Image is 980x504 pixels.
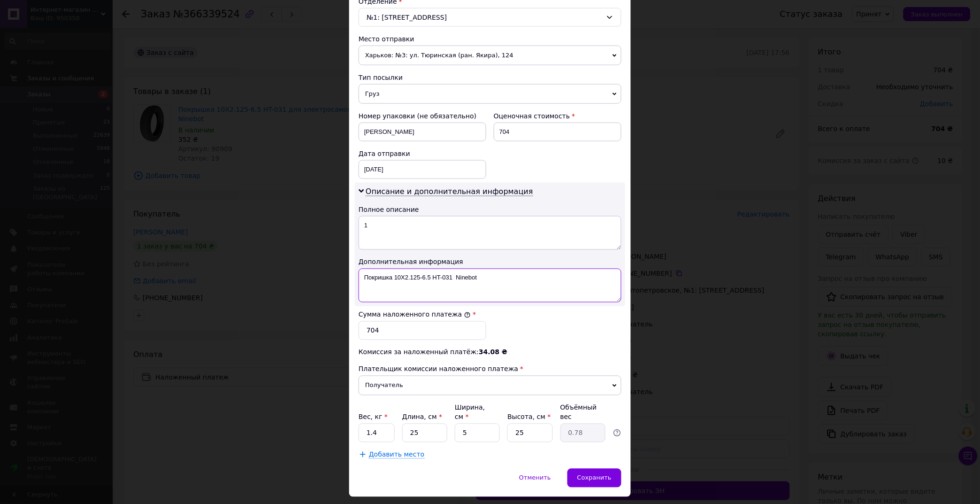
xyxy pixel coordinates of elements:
div: Дата отправки [359,149,486,158]
span: Плательщик комиссии наложенного платежа [359,365,518,373]
span: Место отправки [359,35,414,43]
span: Сохранить [577,474,612,481]
div: Полное описание [359,205,621,214]
div: Оценочная стоимость [494,111,621,121]
label: Ширина, см [455,404,485,421]
span: Груз [359,84,621,104]
span: Получатель [359,376,621,395]
span: Харьков: №3: ул. Тюринская (ран. Якира), 124 [359,46,621,65]
div: Номер упаковки (не обязательно) [359,111,486,121]
span: Отменить [519,474,551,481]
textarea: Покришка 10X2.125-6.5 HT-031 Ninebot [359,269,621,302]
div: Объёмный вес [560,403,605,422]
div: Дополнительная информация [359,257,621,267]
span: Тип посылки [359,74,403,81]
div: №1: [STREET_ADDRESS] [359,8,621,27]
label: Высота, см [507,413,551,421]
textarea: 1 [359,216,621,250]
span: Добавить место [369,451,425,459]
div: Комиссия за наложенный платёж: [359,348,621,357]
label: Вес, кг [359,413,388,421]
label: Сумма наложенного платежа [359,311,471,318]
span: 34.08 ₴ [479,349,507,356]
label: Длина, см [402,413,442,421]
span: Описание и дополнительная информация [366,187,533,196]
